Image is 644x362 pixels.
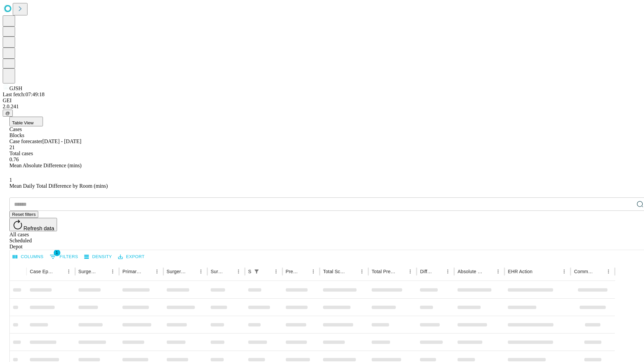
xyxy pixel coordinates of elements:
span: Total cases [9,150,33,156]
button: Menu [108,267,117,276]
div: Absolute Difference [458,269,483,274]
div: Predicted In Room Duration [286,269,299,274]
button: Menu [309,267,318,276]
span: Reset filters [12,212,36,217]
button: Menu [406,267,415,276]
button: Show filters [48,251,80,262]
button: Table View [9,117,43,126]
button: Show filters [252,267,261,276]
button: Menu [234,267,243,276]
button: Menu [271,267,281,276]
div: 2.0.241 [3,104,641,110]
div: EHR Action [508,269,532,274]
button: Refresh data [9,218,57,231]
div: Surgery Date [211,269,224,274]
span: 1 [54,249,60,256]
span: 1 [9,177,12,183]
span: Mean Absolute Difference (mins) [9,163,82,168]
button: Menu [604,267,613,276]
button: Sort [396,267,406,276]
button: Select columns [11,252,45,262]
span: Table View [12,120,34,125]
span: @ [5,111,10,116]
button: Density [83,252,114,262]
button: Sort [143,267,152,276]
div: Primary Service [122,269,142,274]
button: @ [3,110,13,117]
button: Export [116,252,146,262]
button: Sort [262,267,271,276]
div: Difference [420,269,433,274]
button: Menu [443,267,452,276]
span: GJSH [9,85,22,91]
button: Menu [559,267,569,276]
button: Sort [594,267,604,276]
button: Sort [55,267,64,276]
div: Total Scheduled Duration [323,269,347,274]
div: 1 active filter [252,267,261,276]
span: Last fetch: 07:49:18 [3,92,45,97]
span: 0.76 [9,157,19,162]
button: Menu [493,267,503,276]
div: Scheduled In Room Duration [248,269,251,274]
button: Sort [224,267,234,276]
button: Sort [434,267,443,276]
button: Reset filters [9,211,38,218]
button: Sort [348,267,357,276]
span: 21 [9,144,15,150]
span: Mean Daily Total Difference by Room (mins) [9,183,108,189]
div: Case Epic Id [30,269,54,274]
div: GEI [3,98,641,104]
button: Sort [299,267,309,276]
div: Surgeon Name [78,269,98,274]
button: Menu [196,267,206,276]
div: Surgery Name [167,269,186,274]
span: Case forecaster [9,138,42,144]
span: [DATE] - [DATE] [42,138,81,144]
button: Sort [533,267,542,276]
button: Menu [64,267,73,276]
div: Total Predicted Duration [372,269,396,274]
button: Sort [187,267,196,276]
button: Menu [357,267,367,276]
button: Menu [152,267,162,276]
button: Sort [99,267,108,276]
div: Comments [574,269,593,274]
span: Refresh data [23,226,54,231]
button: Sort [484,267,493,276]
